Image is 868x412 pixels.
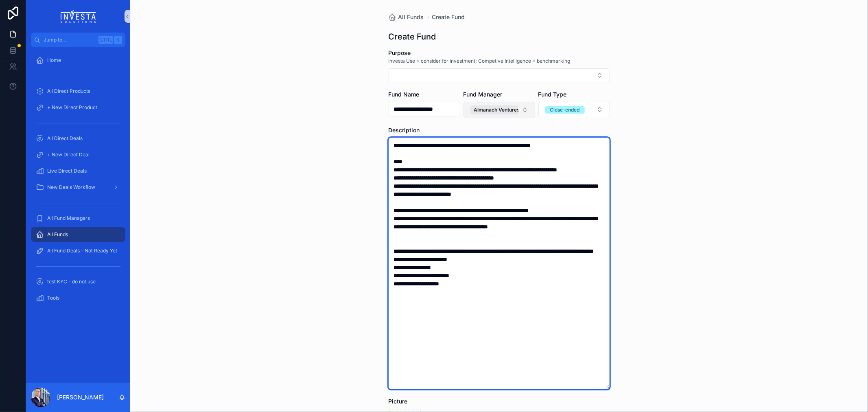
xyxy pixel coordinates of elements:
[474,107,551,113] span: Almanach Ventures | FM000029
[57,393,104,401] p: [PERSON_NAME]
[47,248,117,254] span: All Fund Deals - Not Ready Yet
[389,49,411,56] span: Purpose
[47,57,61,64] span: Home
[31,180,125,195] a: New Deals Workflow
[31,164,125,178] a: Live Direct Deals
[389,127,420,134] span: Description
[389,13,424,21] a: All Funds
[398,13,424,21] span: All Funds
[389,398,408,405] span: Picture
[538,102,610,117] button: Select Button
[26,47,130,316] div: scrollable content
[31,33,125,47] button: Jump to...CtrlK
[47,135,83,142] span: All Direct Deals
[61,10,96,23] img: App logo
[389,68,610,82] button: Select Button
[47,88,90,94] span: All Direct Products
[31,147,125,162] a: + New Direct Deal
[47,278,96,285] span: test KYC - do not use
[31,243,125,258] a: All Fund Deals - Not Ready Yet
[47,231,68,238] span: All Funds
[31,100,125,115] a: + New Direct Product
[47,151,90,158] span: + New Direct Deal
[389,91,420,98] span: Fund Name
[47,295,59,301] span: Tools
[31,131,125,146] a: All Direct Deals
[47,168,87,174] span: Live Direct Deals
[389,58,571,64] span: Investa Use = consider for investment; Competive Intelligence = benchmarking
[31,291,125,305] a: Tools
[44,37,95,43] span: Jump to...
[470,105,562,114] button: Unselect 29
[31,53,125,68] a: Home
[31,227,125,242] a: All Funds
[47,184,95,191] span: New Deals Workflow
[538,91,567,98] span: Fund Type
[464,102,535,118] button: Select Button
[115,37,121,43] span: K
[31,274,125,289] a: test KYC - do not use
[98,36,113,44] span: Ctrl
[550,106,580,114] div: Close-ended
[389,31,436,42] h1: Create Fund
[432,13,465,21] a: Create Fund
[47,104,97,111] span: + New Direct Product
[31,211,125,226] a: All Fund Managers
[31,84,125,99] a: All Direct Products
[47,215,90,221] span: All Fund Managers
[464,91,503,98] span: Fund Manager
